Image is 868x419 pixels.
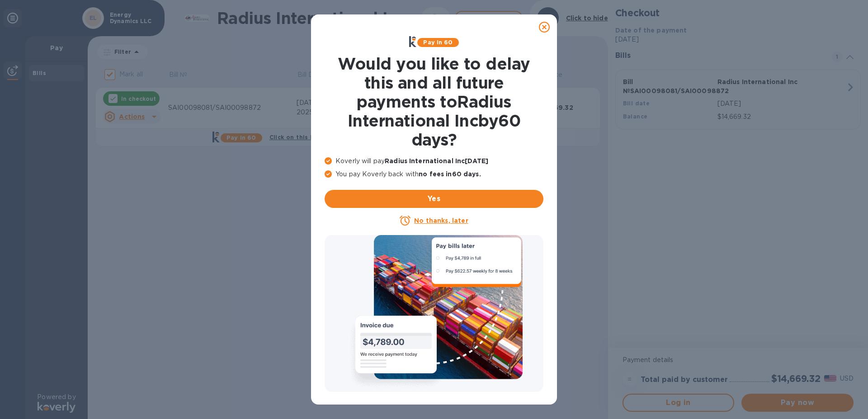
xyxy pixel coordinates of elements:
button: Yes [325,190,543,208]
p: You pay Koverly back with [325,169,543,179]
b: no fees in 60 days . [419,170,481,178]
p: Koverly will pay [325,156,543,166]
span: Yes [332,193,536,204]
b: Pay in 60 [423,39,453,46]
h1: Would you like to delay this and all future payments to Radius International Inc by 60 days ? [325,54,543,149]
b: Radius International Inc [DATE] [385,157,488,165]
u: No thanks, later [414,217,468,224]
